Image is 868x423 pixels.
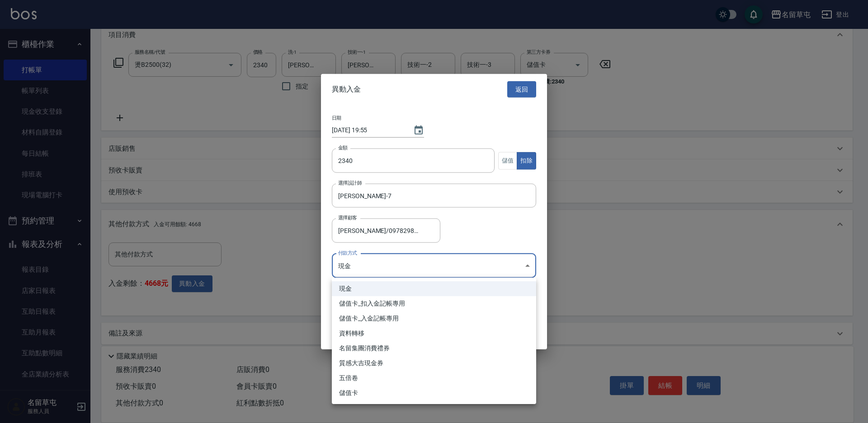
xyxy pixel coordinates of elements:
[332,386,536,400] li: 儲值卡
[332,356,536,371] li: 質感大吉現金券
[332,341,536,356] li: 名留集團消費禮券
[332,326,536,341] li: 資料轉移
[332,281,536,296] li: 現金
[332,296,536,311] li: 儲值卡_扣入金記帳專用
[332,371,536,386] li: 五倍卷
[332,311,536,326] li: 儲值卡_入金記帳專用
